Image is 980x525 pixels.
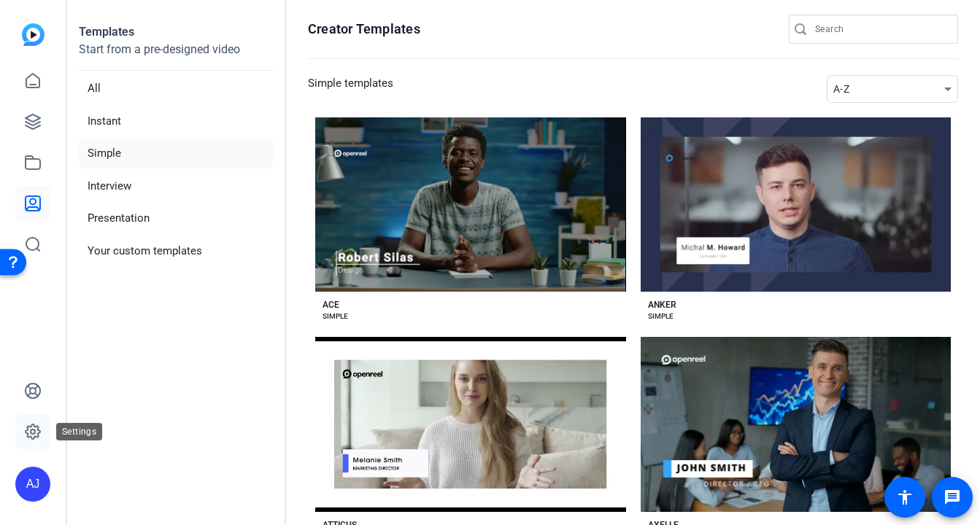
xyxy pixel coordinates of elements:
h3: Simple templates [308,75,393,103]
div: AJ [15,467,50,502]
div: Settings [56,423,102,440]
li: Simple [79,139,273,168]
li: Presentation [79,203,273,233]
mat-icon: accessibility [896,489,914,506]
li: Your custom templates [79,236,273,266]
h1: Creator Templates [308,20,420,38]
div: SIMPLE [323,311,348,322]
strong: Templates [79,25,134,39]
p: Start from a pre-designed video [79,41,273,71]
li: Interview [79,171,273,201]
div: ACE [323,299,339,311]
img: blue-gradient.svg [22,23,45,46]
button: Template image [315,117,626,292]
li: All [79,74,273,104]
button: Template image [315,337,626,511]
div: SIMPLE [648,311,674,322]
button: Template image [641,337,952,511]
li: Instant [79,106,273,136]
mat-icon: message [944,489,961,506]
input: Search [815,20,946,38]
span: A-Z [833,83,849,95]
div: ANKER [648,299,676,311]
button: Template image [641,117,952,292]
